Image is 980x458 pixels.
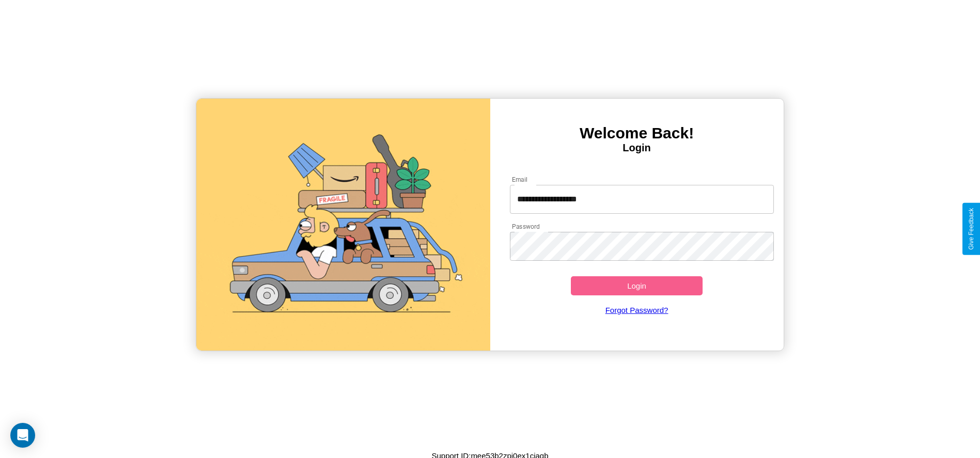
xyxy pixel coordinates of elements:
a: Forgot Password? [505,295,769,325]
h3: Welcome Back! [490,124,784,142]
label: Email [512,175,528,184]
div: Give Feedback [968,208,975,250]
img: gif [196,99,490,351]
button: Login [571,276,703,295]
div: Open Intercom Messenger [10,423,35,448]
label: Password [512,222,539,231]
h4: Login [490,142,784,154]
